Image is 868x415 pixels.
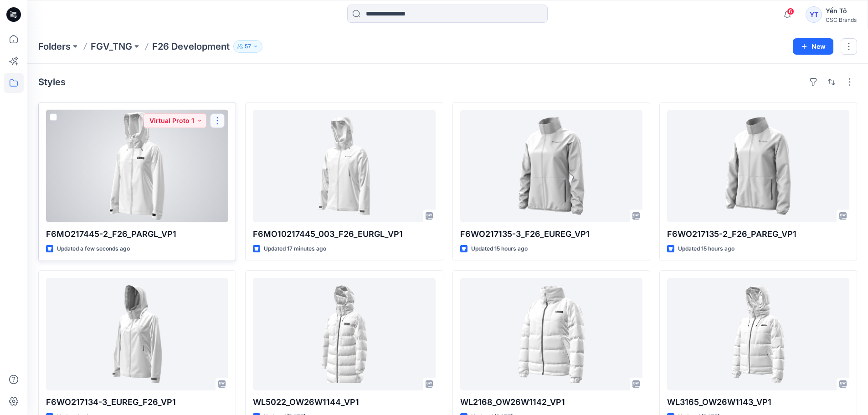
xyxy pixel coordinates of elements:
p: Updated 15 hours ago [678,244,734,254]
span: 6 [787,8,794,15]
a: F6WO217135-3_F26_EUREG_VP1 [460,110,642,222]
p: F6MO10217445_003_F26_EURGL_VP1 [253,228,435,241]
p: F6WO217135-3_F26_EUREG_VP1 [460,228,642,241]
p: WL3165_OW26W1143_VP1 [667,396,849,409]
p: 57 [245,41,251,51]
p: WL2168_OW26W1142_VP1 [460,396,642,409]
p: Updated a few seconds ago [57,244,130,254]
p: Updated 17 minutes ago [264,244,326,254]
div: CSC Brands [826,16,857,23]
p: F6WO217134-3_EUREG_F26_VP1 [46,396,228,409]
p: Updated 15 hours ago [471,244,528,254]
a: F6MO10217445_003_F26_EURGL_VP1 [253,110,435,222]
a: F6WO217134-3_EUREG_F26_VP1 [46,278,228,390]
p: WL5022_OW26W1144_VP1 [253,396,435,409]
p: F26 Development [152,40,230,53]
a: WL2168_OW26W1142_VP1 [460,278,642,390]
a: F6MO217445-2_F26_PARGL_VP1 [46,110,228,222]
a: WL3165_OW26W1143_VP1 [667,278,849,390]
button: New [793,38,833,55]
p: F6WO217135-2_F26_PAREG_VP1 [667,228,849,241]
a: Folders [38,40,71,53]
div: YT [806,6,822,23]
a: WL5022_OW26W1144_VP1 [253,278,435,390]
button: 57 [233,40,262,53]
div: Yến Tô [826,5,857,16]
p: F6MO217445-2_F26_PARGL_VP1 [46,228,228,241]
h4: Styles [38,77,66,87]
a: F6WO217135-2_F26_PAREG_VP1 [667,110,849,222]
a: FGV_TNG [91,40,132,53]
